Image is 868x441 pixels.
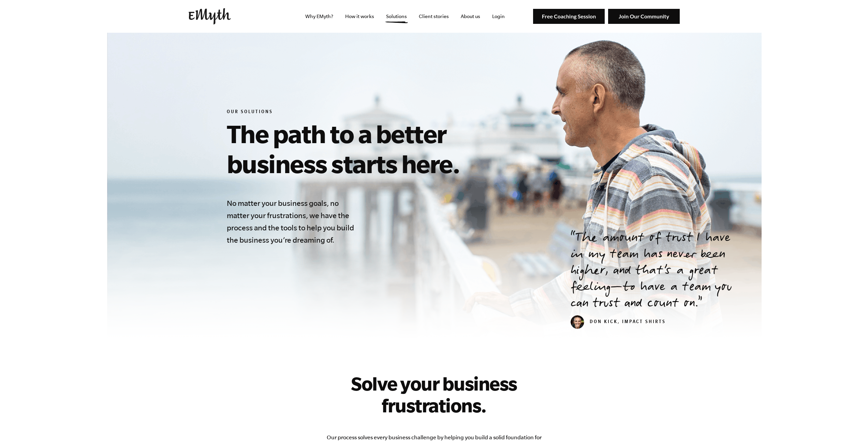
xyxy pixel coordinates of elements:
[189,8,231,25] img: EMyth
[227,109,538,116] h6: Our Solutions
[571,315,584,329] img: don_kick_head_small
[608,9,680,24] img: Join Our Community
[571,231,745,313] p: The amount of trust I have in my team has never been higher, and that’s a great feeling—to have a...
[227,119,538,179] h1: The path to a better business starts here.
[325,372,543,416] h2: Solve your business frustrations.
[533,9,605,24] img: Free Coaching Session
[227,197,358,246] h4: No matter your business goals, no matter your frustrations, we have the process and the tools to ...
[571,320,666,325] cite: Don Kick, Impact Shirts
